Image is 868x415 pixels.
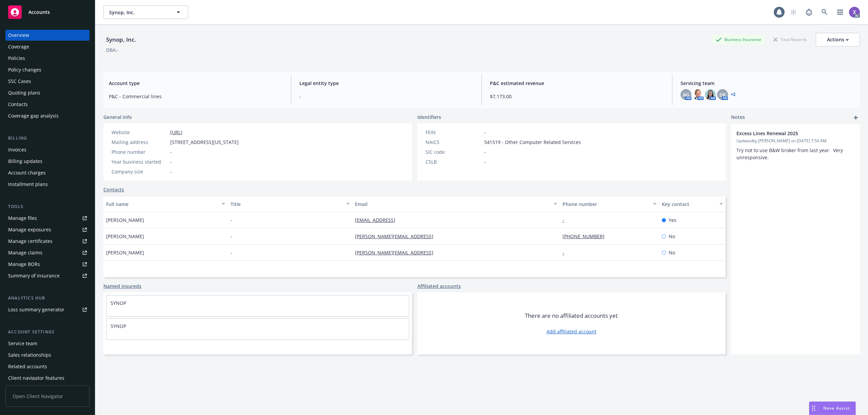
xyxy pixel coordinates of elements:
a: Client navigator features [5,373,90,383]
a: Switch app [833,5,847,19]
div: DBA: - [106,46,119,54]
span: Notes [731,113,745,122]
div: Analytics hub [5,295,90,302]
div: Excess Lines Renewal 2025Updatedby [PERSON_NAME] on [DATE] 7:54 AMTry not to use B&W broker from ... [731,124,860,166]
span: Synop, Inc. [109,9,168,16]
span: P&C estimated revenue [490,80,664,87]
span: General info [103,113,132,121]
span: - [170,148,172,155]
div: Billing updates [8,156,42,167]
a: Search [818,5,831,19]
img: photo [849,7,860,18]
a: Manage claims [5,247,90,258]
span: Excess Lines Renewal 2025 [736,130,837,137]
img: photo [693,89,704,100]
span: No [669,233,675,240]
div: Sales relationships [8,350,51,360]
button: Full name [103,196,228,212]
div: Policies [8,53,25,64]
a: - [563,249,570,256]
div: Policy changes [8,64,41,75]
span: - [231,249,232,256]
div: Service team [8,338,37,349]
div: Account charges [8,167,46,178]
div: Synop, Inc. [103,35,139,44]
span: Account type [109,80,283,87]
span: Nova Assist [823,405,850,411]
a: [PERSON_NAME][EMAIL_ADDRESS] [355,233,439,240]
a: Invoices [5,144,90,155]
div: Year business started [112,158,167,165]
a: SYNOP [111,300,126,306]
a: Contacts [103,186,124,193]
span: Yes [669,216,676,224]
a: Policies [5,53,90,64]
span: Identifiers [417,113,441,121]
button: Actions [816,33,860,46]
div: Billing [5,135,90,142]
div: Drag to move [809,402,818,415]
button: Phone number [560,196,659,212]
div: Title [231,201,342,208]
div: SSC Cases [8,76,31,87]
span: - [231,216,232,224]
div: Phone number [112,148,167,155]
a: Loss summary generator [5,304,90,315]
a: Sales relationships [5,350,90,360]
img: photo [705,89,716,100]
div: Actions [827,33,849,46]
div: Account settings [5,329,90,335]
a: [URL] [170,129,182,136]
a: Installment plans [5,179,90,190]
span: - [484,148,486,155]
a: Quoting plans [5,87,90,98]
div: Manage exposures [8,224,51,235]
span: AG [683,91,689,98]
div: SIC code [426,148,481,155]
div: FEIN [426,129,481,136]
div: Key contact [662,201,715,208]
div: Manage claims [8,247,42,258]
div: Coverage gap analysis [8,110,59,121]
a: Coverage gap analysis [5,110,90,121]
div: Tools [5,203,90,210]
span: Servicing team [680,80,854,87]
a: Contacts [5,99,90,110]
a: Add affiliated account [547,328,596,335]
div: Phone number [563,201,649,208]
span: [PERSON_NAME] [106,249,144,256]
div: Coverage [8,41,29,52]
a: add [852,113,860,122]
span: - [231,233,232,240]
a: - [563,217,570,223]
div: Mailing address [112,139,167,146]
div: Website [112,129,167,136]
span: Open Client Navigator [5,386,90,407]
div: Loss summary generator [8,304,64,315]
a: SSC Cases [5,76,90,87]
div: Manage certificates [8,236,53,247]
a: Related accounts [5,361,90,372]
button: Synop, Inc. [103,5,188,19]
div: Company size [112,168,167,175]
div: Business Insurance [712,35,765,44]
span: [PERSON_NAME] [106,233,144,240]
span: - [484,129,486,136]
div: Summary of insurance [8,270,60,281]
a: Accounts [5,3,90,22]
span: [STREET_ADDRESS][US_STATE] [170,139,239,146]
div: CSLB [426,158,481,165]
a: Manage BORs [5,259,90,270]
span: Updated by [PERSON_NAME] on [DATE] 7:54 AM [736,138,854,144]
div: Quoting plans [8,87,40,98]
span: - [299,93,473,100]
div: Manage files [8,213,37,224]
div: Total Rewards [770,35,810,44]
button: Title [228,196,352,212]
a: Account charges [5,167,90,178]
a: Manage exposures [5,224,90,235]
span: [PERSON_NAME] [106,216,144,224]
span: - [170,168,172,175]
div: Overview [8,30,29,41]
a: Policy changes [5,64,90,75]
